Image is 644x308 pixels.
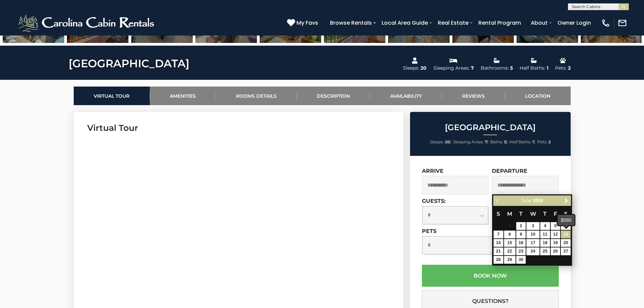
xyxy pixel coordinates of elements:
[422,198,446,204] label: Guests:
[516,256,526,264] a: 30
[422,265,559,287] button: Book Now
[526,239,539,247] a: 17
[150,87,216,105] a: Amenities
[561,247,571,255] a: 27
[504,256,516,264] a: 29
[532,139,534,144] strong: 1
[537,139,547,144] span: Pets:
[490,138,508,146] li: |
[370,87,442,105] a: Availability
[475,17,524,29] a: Rental Program
[422,228,436,234] label: Pets
[494,247,503,255] a: 21
[540,231,550,238] a: 11
[412,123,569,132] h2: [GEOGRAPHIC_DATA]
[551,231,560,238] a: 12
[564,198,569,204] span: Next
[516,222,526,230] a: 2
[527,17,551,29] a: About
[505,87,571,105] a: Location
[327,17,375,29] a: Browse Rentals
[216,87,297,105] a: Rooms Details
[492,168,527,174] label: Departure
[516,239,526,247] a: 16
[504,239,516,247] a: 15
[453,138,488,146] li: |
[494,256,503,264] a: 28
[504,247,516,255] a: 22
[543,211,547,217] span: Thursday
[74,87,150,105] a: Virtual Tour
[453,139,484,144] span: Sleeping Areas:
[540,239,550,247] a: 18
[296,19,318,27] span: My Favs
[445,139,450,144] strong: 20
[509,139,531,144] span: Half Baths:
[562,196,570,205] a: Next
[618,18,627,28] img: mail-regular-white.png
[430,139,444,144] span: Sleeps:
[551,239,560,247] a: 19
[509,138,535,146] li: |
[494,239,503,247] a: 14
[548,139,551,144] strong: 2
[516,247,526,255] a: 23
[564,211,568,217] span: Saturday
[442,87,505,105] a: Reviews
[287,19,320,27] a: My Favs
[507,211,512,217] span: Monday
[378,17,431,29] a: Local Area Guide
[519,211,523,217] span: Tuesday
[551,222,560,230] a: 5
[504,139,506,144] strong: 5
[526,231,539,238] a: 10
[540,222,550,230] a: 4
[504,231,516,238] a: 8
[533,198,543,203] span: 2026
[494,231,503,238] a: 7
[17,13,157,33] img: White-1-2.png
[554,211,557,217] span: Friday
[557,215,575,226] div: $580
[521,198,531,203] span: June
[490,139,503,144] span: Baths:
[526,247,539,255] a: 24
[554,17,594,29] a: Owner Login
[601,18,611,28] img: phone-regular-white.png
[561,239,571,247] a: 20
[485,139,487,144] strong: 7
[540,247,550,255] a: 25
[422,168,444,174] label: Arrive
[530,211,536,217] span: Wednesday
[526,222,539,230] a: 3
[430,138,451,146] li: |
[497,211,500,217] span: Sunday
[561,231,571,238] a: 13
[297,87,370,105] a: Description
[551,247,560,255] a: 26
[434,17,472,29] a: Real Estate
[516,231,526,238] a: 9
[87,122,390,134] h3: Virtual Tour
